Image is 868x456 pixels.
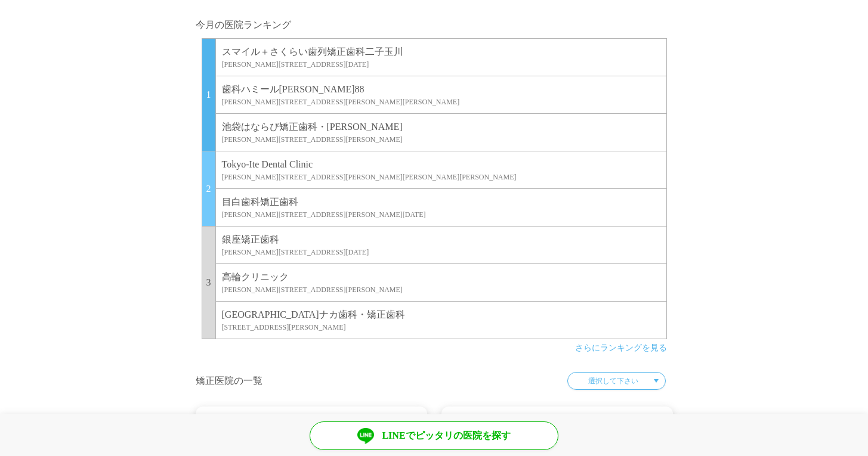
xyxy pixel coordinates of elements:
a: 銀座矯正歯科[PERSON_NAME][STREET_ADDRESS][DATE] [216,226,667,263]
p: [PERSON_NAME][STREET_ADDRESS][PERSON_NAME][PERSON_NAME] [222,97,660,107]
p: 3 [202,226,216,339]
p: 1 [202,38,216,151]
p: 銀座矯正歯科 [222,232,660,247]
p: 歯科ハミール[PERSON_NAME]88 [222,82,660,97]
p: [GEOGRAPHIC_DATA]ナカ歯科・矯正歯科 [222,308,660,322]
a: Tokyo-Ite Dental Clinic[PERSON_NAME][STREET_ADDRESS][PERSON_NAME][PERSON_NAME][PERSON_NAME] [216,151,667,188]
p: スマイル＋さくらい歯列矯正歯科二子玉川 [222,45,660,59]
a: 目白歯科矯正歯科[PERSON_NAME][STREET_ADDRESS][PERSON_NAME][DATE] [216,188,667,226]
a: LINEでピッタリの医院を探す [310,421,558,450]
p: [PERSON_NAME][STREET_ADDRESS][DATE] [222,59,660,70]
p: [PERSON_NAME][STREET_ADDRESS][PERSON_NAME] [222,284,660,295]
p: Tokyo-Ite Dental Clinic [222,157,660,172]
a: 高輪クリニック[PERSON_NAME][STREET_ADDRESS][PERSON_NAME] [216,263,667,301]
a: 池袋はならび矯正歯科・[PERSON_NAME][PERSON_NAME][STREET_ADDRESS][PERSON_NAME] [216,113,667,151]
h2: 今月の医院ランキング [196,18,673,32]
p: 高輪クリニック [222,270,660,284]
h2: 矯正医院の一覧 [196,374,262,388]
a: 歯科ハミール[PERSON_NAME]88[PERSON_NAME][STREET_ADDRESS][PERSON_NAME][PERSON_NAME] [216,76,667,113]
p: 目白歯科矯正歯科 [222,195,660,209]
p: [PERSON_NAME][STREET_ADDRESS][DATE] [222,247,660,258]
p: 2 [202,151,216,226]
p: [STREET_ADDRESS][PERSON_NAME] [222,322,660,333]
a: スマイル＋さくらい歯列矯正歯科二子玉川[PERSON_NAME][STREET_ADDRESS][DATE] [216,38,667,76]
a: さらにランキングを見る [575,343,667,352]
p: [PERSON_NAME][STREET_ADDRESS][PERSON_NAME][DATE] [222,209,660,220]
p: [PERSON_NAME][STREET_ADDRESS][PERSON_NAME][PERSON_NAME][PERSON_NAME] [222,172,660,182]
p: 池袋はならび矯正歯科・[PERSON_NAME] [222,120,660,134]
a: [GEOGRAPHIC_DATA]ナカ歯科・矯正歯科[STREET_ADDRESS][PERSON_NAME] [216,301,667,339]
p: [PERSON_NAME][STREET_ADDRESS][PERSON_NAME] [222,134,660,145]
